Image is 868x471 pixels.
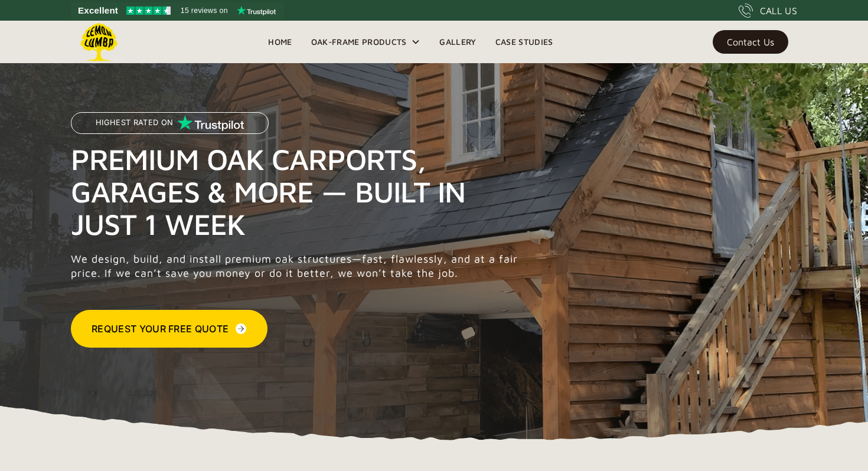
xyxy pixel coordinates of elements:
p: Highest Rated on [96,119,173,127]
span: 15 reviews on [181,4,228,18]
h1: Premium Oak Carports, Garages & More — Built in Just 1 Week [71,143,524,240]
img: Trustpilot logo [237,6,276,15]
div: CALL US [760,4,797,18]
a: Case Studies [486,33,563,51]
a: Gallery [430,33,485,51]
a: CALL US [739,4,797,18]
div: Request Your Free Quote [92,322,229,336]
a: See Lemon Lumba reviews on Trustpilot [71,2,284,19]
div: Oak-Frame Products [311,35,407,49]
p: We design, build, and install premium oak structures—fast, flawlessly, and at a fair price. If we... [71,252,524,280]
a: Request Your Free Quote [71,310,267,348]
img: Trustpilot 4.5 stars [126,6,171,15]
a: Contact Us [713,30,788,54]
a: Highest Rated on [71,112,269,143]
a: Home [259,33,301,51]
div: Contact Us [727,38,774,46]
span: Excellent [78,4,118,18]
div: Oak-Frame Products [302,21,430,63]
